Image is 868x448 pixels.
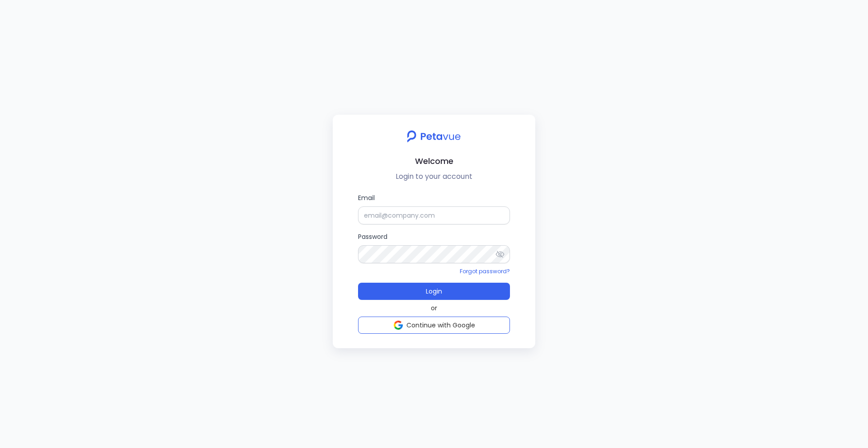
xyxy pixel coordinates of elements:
h2: Welcome [340,154,528,168]
button: Login [358,283,510,300]
input: Email [358,206,510,224]
label: Email [358,193,510,224]
p: Login to your account [340,171,528,182]
span: Continue with Google [406,321,475,330]
span: or [431,303,437,313]
a: Forgot password? [460,267,510,275]
span: Login [426,287,442,296]
input: Password [358,245,510,263]
button: Continue with Google [358,317,510,334]
img: petavue logo [401,126,467,147]
label: Password [358,232,510,263]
